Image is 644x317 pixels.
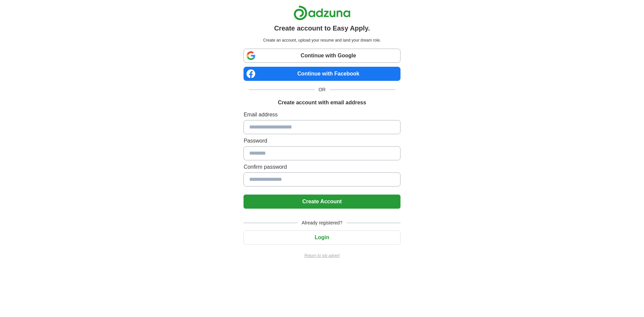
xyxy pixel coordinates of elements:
[244,230,400,245] button: Login
[298,219,346,226] span: Already registered?
[245,37,399,43] p: Create an account, upload your resume and land your dream role.
[244,195,400,209] button: Create Account
[315,86,330,93] span: OR
[293,5,351,20] img: Adzuna logo
[244,137,400,145] label: Password
[244,234,400,240] a: Login
[244,49,400,63] a: Continue with Google
[244,253,400,259] a: Return to job advert
[274,23,370,33] h1: Create account to Easy Apply.
[244,163,400,171] label: Confirm password
[244,111,400,119] label: Email address
[244,67,400,81] a: Continue with Facebook
[278,99,366,107] h1: Create account with email address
